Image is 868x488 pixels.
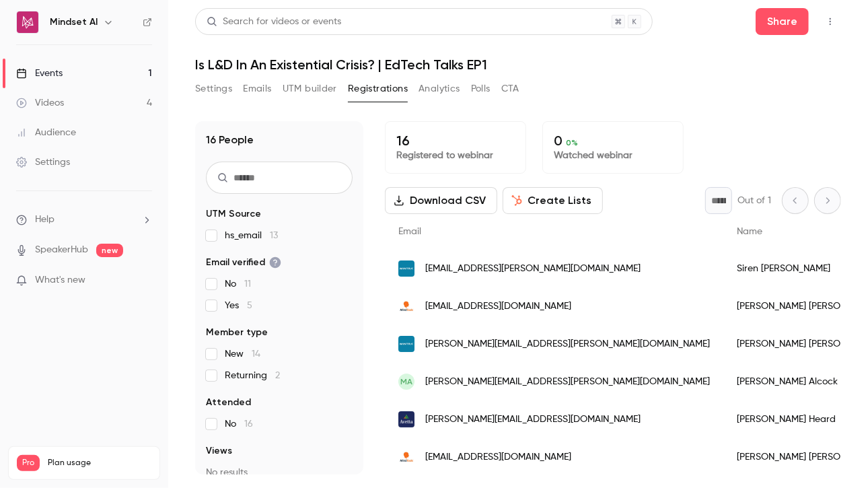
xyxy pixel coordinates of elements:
[398,227,421,236] span: Email
[398,260,414,277] img: mintra.com
[225,229,278,242] span: hs_email
[225,369,280,382] span: Returning
[206,326,268,339] span: Member type
[16,126,76,139] div: Audience
[398,449,414,465] img: mindtools.com
[17,11,38,33] img: Mindset AI
[503,187,603,214] button: Create Lists
[206,396,251,409] span: Attended
[206,256,281,269] span: Email verified
[554,149,672,162] p: Watched webinar
[471,78,491,100] button: Polls
[501,78,519,100] button: CTA
[247,301,252,310] span: 5
[35,213,55,227] span: Help
[756,8,809,35] button: Share
[283,78,337,100] button: UTM builder
[96,244,123,257] span: new
[16,67,63,80] div: Events
[50,15,98,29] h6: Mindset AI
[206,466,353,479] p: No results
[737,227,762,236] span: Name
[425,375,710,389] span: [PERSON_NAME][EMAIL_ADDRESS][PERSON_NAME][DOMAIN_NAME]
[348,78,408,100] button: Registrations
[16,155,70,169] div: Settings
[48,458,151,468] span: Plan usage
[425,413,641,427] span: [PERSON_NAME][EMAIL_ADDRESS][DOMAIN_NAME]
[195,78,232,100] button: Settings
[554,133,672,149] p: 0
[225,299,252,312] span: Yes
[207,15,341,29] div: Search for videos or events
[396,133,515,149] p: 16
[243,78,271,100] button: Emails
[195,57,841,73] h1: Is L&D In An Existential Crisis? | EdTech Talks EP1
[398,411,414,427] img: avetta.com
[419,78,460,100] button: Analytics
[737,194,771,207] p: Out of 1
[35,243,88,257] a: SpeakerHub
[244,279,251,289] span: 11
[425,300,571,314] span: [EMAIL_ADDRESS][DOMAIN_NAME]
[400,376,412,388] span: MA
[398,298,414,314] img: mindtools.com
[275,371,280,380] span: 2
[252,349,260,359] span: 14
[17,455,40,471] span: Pro
[35,273,85,287] span: What's new
[136,275,152,287] iframe: Noticeable Trigger
[244,419,253,429] span: 16
[425,337,710,351] span: [PERSON_NAME][EMAIL_ADDRESS][PERSON_NAME][DOMAIN_NAME]
[425,262,641,276] span: [EMAIL_ADDRESS][PERSON_NAME][DOMAIN_NAME]
[396,149,515,162] p: Registered to webinar
[398,336,414,352] img: mintra.com
[16,213,152,227] li: help-dropdown-opener
[270,231,278,240] span: 13
[425,450,571,464] span: [EMAIL_ADDRESS][DOMAIN_NAME]
[206,207,261,221] span: UTM Source
[206,444,232,458] span: Views
[385,187,497,214] button: Download CSV
[225,347,260,361] span: New
[225,277,251,291] span: No
[225,417,253,431] span: No
[16,96,64,110] div: Videos
[566,138,578,147] span: 0 %
[206,132,254,148] h1: 16 People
